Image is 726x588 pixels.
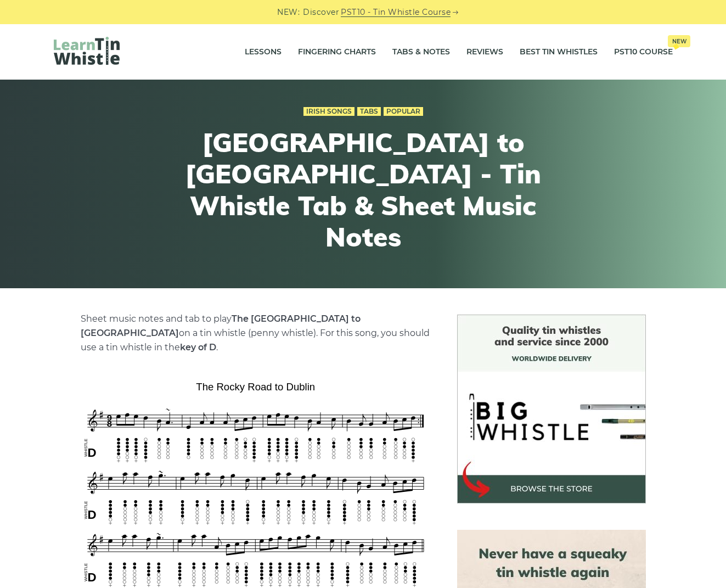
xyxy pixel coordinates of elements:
a: Fingering Charts [298,38,376,66]
a: Reviews [466,38,503,66]
a: Popular [384,107,423,116]
span: New [668,35,690,47]
p: Sheet music notes and tab to play on a tin whistle (penny whistle). For this song, you should use... [81,312,431,355]
a: Irish Songs [303,107,354,116]
img: LearnTinWhistle.com [54,37,120,65]
a: Tabs [357,107,381,116]
h1: [GEOGRAPHIC_DATA] to [GEOGRAPHIC_DATA] - Tin Whistle Tab & Sheet Music Notes [161,127,565,253]
a: Best Tin Whistles [520,38,598,66]
img: BigWhistle Tin Whistle Store [457,315,646,503]
strong: key of D [180,342,216,352]
a: PST10 CourseNew [614,38,673,66]
a: Lessons [245,38,282,66]
a: Tabs & Notes [392,38,450,66]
